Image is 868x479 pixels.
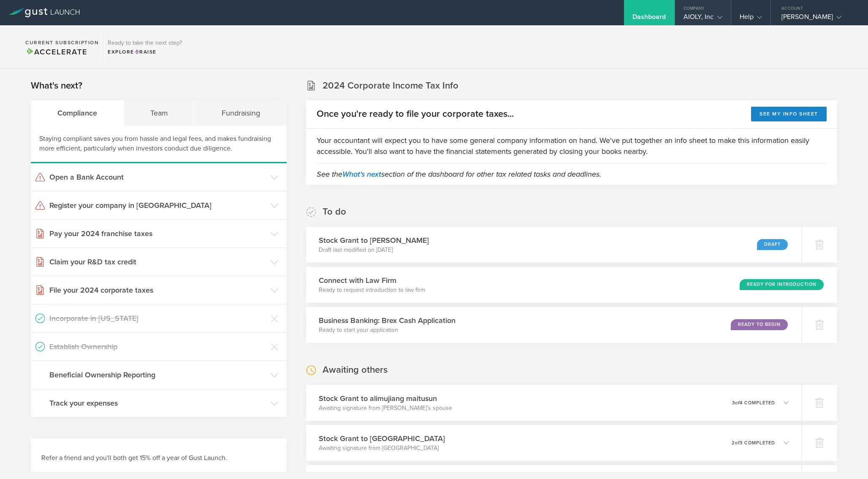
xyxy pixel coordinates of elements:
[31,80,82,92] h2: What's next?
[134,49,157,55] span: Raise
[317,135,827,157] p: Your accountant will expect you to have some general company information on hand. We've put toget...
[319,315,456,326] h3: Business Banking: Brex Cash Application
[751,107,827,121] button: See my info sheet
[31,100,124,126] div: Compliance
[25,40,99,45] h2: Current Subscription
[49,313,266,324] h3: Incorporate in [US_STATE]
[49,200,266,211] h3: Register your company in [GEOGRAPHIC_DATA]
[306,227,801,263] div: Stock Grant to [PERSON_NAME]Draft last modified on [DATE]Draft
[632,13,666,25] div: Dashboard
[731,319,788,330] div: Ready to Begin
[103,34,186,60] div: Ready to take the next step?ExploreRaise
[323,80,458,92] h2: 2024 Corporate Income Tax Info
[757,239,788,250] div: Draft
[49,369,266,380] h3: Beneficial Ownership Reporting
[735,400,740,406] em: of
[317,108,514,120] h2: Once you're ready to file your corporate taxes...
[306,307,801,343] div: Business Banking: Brex Cash ApplicationReady to start your applicationReady to Begin
[323,206,346,218] h2: To do
[684,13,722,25] div: AIOLY, Inc
[25,47,87,57] span: Accelerate
[319,393,452,404] h3: Stock Grant to alimujiang maitusun
[319,404,452,412] p: Awaiting signature from [PERSON_NAME]’s spouse
[319,444,445,452] p: Awaiting signature from [GEOGRAPHIC_DATA]
[108,40,182,46] h3: Ready to take the next step?
[41,453,276,463] h3: Refer a friend and you'll both get 15% off a year of Gust Launch.
[319,326,456,334] p: Ready to start your application
[732,401,775,405] p: 3 4 completed
[740,13,762,25] div: Help
[31,126,287,163] div: Staying compliant saves you from hassle and legal fees, and makes fundraising more efficient, par...
[319,235,429,246] h3: Stock Grant to [PERSON_NAME]
[49,228,266,239] h3: Pay your 2024 franchise taxes
[49,256,266,267] h3: Claim your R&D tax credit
[108,48,182,56] div: Explore
[49,172,266,183] h3: Open a Bank Account
[49,398,266,409] h3: Track your expenses
[323,364,388,376] h2: Awaiting others
[342,170,381,179] a: What's next
[49,341,266,352] h3: Establish Ownership
[195,100,287,126] div: Fundraising
[732,441,775,445] p: 2 3 completed
[319,275,425,286] h3: Connect with Law Firm
[735,440,740,446] em: of
[319,286,425,294] p: Ready to request introduction to law firm
[781,13,853,25] div: [PERSON_NAME]
[319,246,429,254] p: Draft last modified on [DATE]
[306,267,837,303] div: Connect with Law FirmReady to request introduction to law firmReady for Introduction
[740,279,824,290] div: Ready for Introduction
[124,100,195,126] div: Team
[41,471,276,476] a: Learn more
[49,285,266,296] h3: File your 2024 corporate taxes
[319,433,445,444] h3: Stock Grant to [GEOGRAPHIC_DATA]
[317,170,601,179] em: See the section of the dashboard for other tax related tasks and deadlines.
